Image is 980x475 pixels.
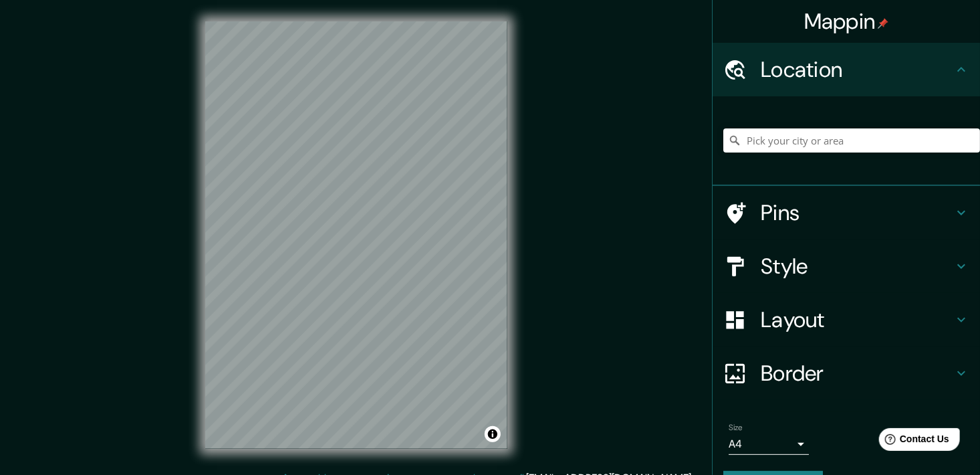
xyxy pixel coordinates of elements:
input: Pick your city or area [723,128,980,153]
div: Style [713,240,980,293]
div: Border [713,347,980,400]
canvas: Map [205,21,507,449]
button: Toggle attribution [485,426,501,442]
div: Location [713,43,980,96]
div: A4 [729,434,809,455]
div: Pins [713,186,980,240]
h4: Border [761,360,953,387]
label: Size [729,422,743,434]
div: Layout [713,293,980,347]
h4: Mappin [804,8,889,35]
iframe: Help widget launcher [861,423,965,460]
h4: Style [761,253,953,280]
h4: Layout [761,306,953,333]
h4: Location [761,56,953,83]
img: pin-icon.png [878,18,888,29]
h4: Pins [761,199,953,226]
